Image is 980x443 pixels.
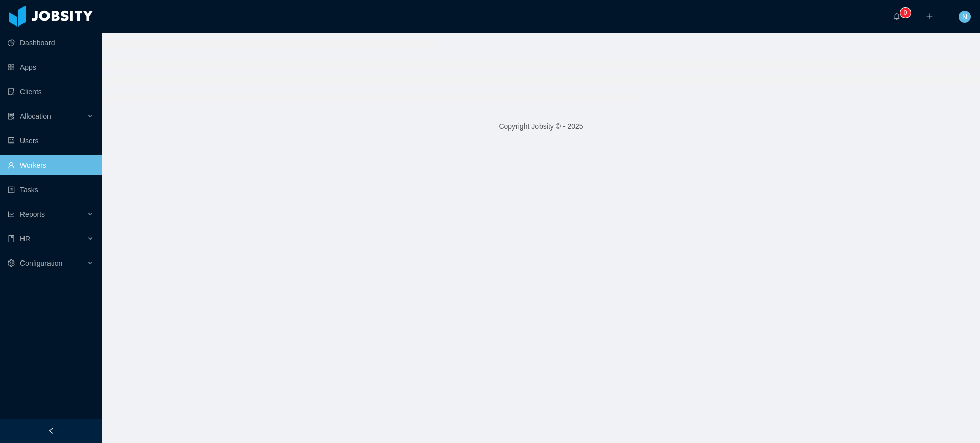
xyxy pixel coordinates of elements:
[8,131,94,151] a: icon: robotUsers
[893,13,900,20] i: icon: bell
[8,179,94,200] a: icon: profileTasks
[900,8,911,18] sup: 0
[20,234,30,243] span: HR
[8,155,94,175] a: icon: userWorkers
[20,259,62,267] span: Configuration
[102,109,980,144] footer: Copyright Jobsity © - 2025
[8,211,15,218] i: icon: line-chart
[20,210,45,218] span: Reports
[20,112,51,120] span: Allocation
[8,113,15,120] i: icon: solution
[962,11,967,23] span: N
[8,235,15,242] i: icon: book
[926,13,933,20] i: icon: plus
[8,82,94,102] a: icon: auditClients
[8,57,94,77] a: icon: appstoreApps
[8,259,15,267] i: icon: setting
[8,33,94,53] a: icon: pie-chartDashboard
